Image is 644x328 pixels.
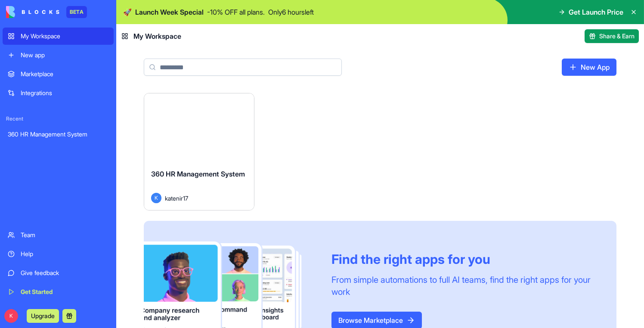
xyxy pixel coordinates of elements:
a: 360 HR Management SystemKkatenir17 [144,93,254,210]
span: katenir17 [165,194,188,203]
a: Upgrade [27,311,59,320]
span: Launch Week Special [135,7,204,17]
a: BETA [6,6,87,18]
span: K [151,193,161,203]
span: Share & Earn [599,32,635,40]
a: Get Started [3,283,114,300]
a: New App [562,59,616,76]
div: From simple automations to full AI teams, find the right apps for your work [331,274,596,298]
img: logo [6,6,59,18]
div: BETA [66,6,87,18]
span: K [4,309,18,323]
span: My Workspace [133,31,181,41]
div: Help [21,250,108,258]
span: Recent [3,115,114,122]
p: Only 6 hours left [268,7,314,17]
div: Give feedback [21,269,108,277]
a: Give feedback [3,264,114,282]
a: My Workspace [3,28,114,45]
a: New app [3,46,114,64]
div: Team [21,231,108,239]
span: 360 HR Management System [151,170,245,178]
a: Team [3,226,114,244]
div: Integrations [21,89,108,97]
div: Get Started [21,288,108,296]
div: My Workspace [21,32,108,40]
div: New app [21,51,108,59]
div: Find the right apps for you [331,251,596,267]
button: Share & Earn [585,29,639,43]
p: - 10 % OFF all plans. [207,7,265,17]
a: 360 HR Management System [3,126,114,143]
span: 🚀 [123,7,132,17]
span: Get Launch Price [569,7,623,17]
a: Integrations [3,84,114,102]
div: Marketplace [21,70,108,78]
button: Upgrade [27,309,59,323]
a: Marketplace [3,65,114,83]
div: 360 HR Management System [8,130,108,139]
a: Help [3,245,114,263]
